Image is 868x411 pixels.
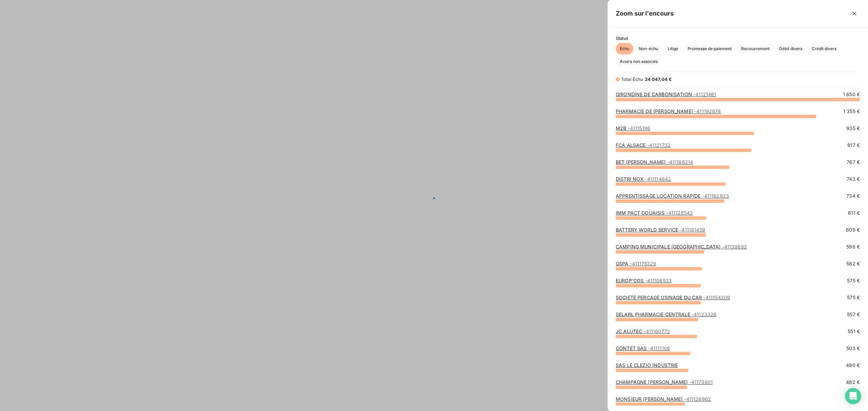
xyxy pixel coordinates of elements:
button: Litige [664,43,682,55]
a: SAS LE CLEZIO INDUSTRIE [616,362,678,368]
button: Promesse de paiement [684,43,736,55]
span: - 411160772 [644,328,670,334]
a: FCA ALSACE [616,142,671,148]
a: SELARL PHARMACIE CENTRALE [616,311,716,317]
a: BET [PERSON_NAME] [616,159,693,165]
span: 917 € [847,142,860,149]
a: CONTET SAS [616,345,670,351]
span: 935 € [846,125,860,132]
span: - 41123326 [692,311,716,317]
a: BATTERY WORLD SERVICE [616,227,705,233]
span: - 411162923 [702,193,729,199]
a: SOCIETE PERCAGE USINAGE DU CAR [616,295,730,300]
button: Échu [616,43,633,55]
span: 575 € [847,294,860,301]
span: - 41121461 [693,91,716,97]
span: 551 € [848,328,860,335]
span: - 41121732 [647,142,671,148]
span: 598 € [846,243,860,250]
span: Total Échu [621,77,644,82]
a: IMM PACT DOUAISIS [616,210,693,216]
span: 482 € [846,379,860,386]
span: 582 € [846,260,860,267]
a: CHAMPAGNE [PERSON_NAME] [616,379,713,385]
span: 743 € [847,176,860,182]
a: DISTRI NOX [616,176,671,182]
a: GIRONDINE DE CARBONISATION [616,91,716,97]
a: JC ALUTEC [616,328,670,334]
a: MONSIEUR [PERSON_NAME] [616,396,711,402]
span: - 411154209 [704,295,730,300]
a: M2B [616,125,650,131]
span: 1 650 € [843,91,860,98]
a: APPRENTISSAGE LOCATION RAPIDE [616,193,729,199]
a: GSPA [616,261,656,266]
a: EUROP'COS [616,278,672,283]
span: 24 047,04 € [645,77,672,82]
button: Débit divers [775,43,806,55]
span: - 411188214 [667,159,693,165]
span: 503 € [846,345,860,352]
span: 767 € [847,159,860,166]
span: - 411114842 [645,176,671,182]
span: 734 € [846,193,860,199]
span: 1 355 € [843,108,860,115]
span: - 411126962 [684,396,711,402]
span: 490 € [846,362,860,369]
div: Open Intercom Messenger [845,388,861,404]
span: - 41115196 [628,125,650,131]
span: 557 € [847,311,860,318]
span: 609 € [846,226,860,233]
span: - 41173801 [689,379,713,385]
h5: Zoom sur l’encours [616,9,674,18]
button: Non-échu [635,43,662,55]
div: grid [608,91,868,406]
span: - 411192878 [694,108,721,114]
button: Avoirs non associés [616,56,662,67]
span: - 41111106 [648,345,670,351]
span: Statut [616,36,860,41]
span: 611 € [848,210,860,216]
a: CAMPING MUNICIPALE [GEOGRAPHIC_DATA] [616,244,747,250]
button: Recouvrement [737,43,774,55]
span: - 411106533 [645,278,672,283]
span: - 411126543 [666,210,693,216]
span: 575 € [847,277,860,284]
span: - 411175329 [630,261,656,266]
a: PHARMACIE DE [PERSON_NAME] [616,108,721,114]
span: - 411181459 [679,227,705,233]
button: Crédit divers [808,43,841,55]
span: - 41139892 [722,244,747,250]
